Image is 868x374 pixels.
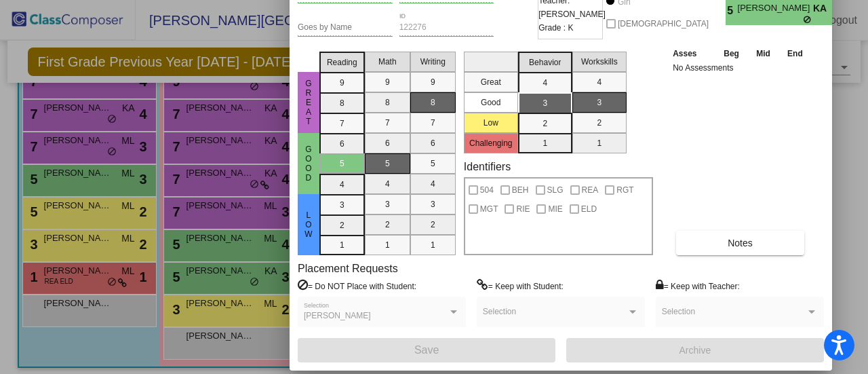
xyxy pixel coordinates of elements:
span: ELD [581,201,597,217]
span: Archive [679,345,711,356]
label: = Keep with Teacher: [656,279,740,293]
label: = Do NOT Place with Student: [298,279,416,293]
td: No Assessments [669,61,812,75]
input: Enter ID [399,23,494,33]
span: MIE [548,201,562,217]
button: Notes [676,231,804,255]
button: Archive [566,338,824,362]
span: 3 [832,3,844,19]
th: End [778,46,811,61]
span: [DEMOGRAPHIC_DATA] [618,16,709,32]
span: RGT [616,182,633,198]
span: [PERSON_NAME] [738,1,813,16]
th: Asses [669,46,715,61]
span: MGT [480,201,498,217]
span: REA [582,182,599,198]
span: 504 [480,182,494,198]
span: Low [302,210,315,239]
span: KA [813,1,832,16]
th: Beg [715,46,747,61]
label: Placement Requests [298,262,398,275]
span: Grade : K [538,21,573,35]
span: Save [414,344,439,356]
span: Good [302,145,315,183]
span: SLG [547,182,564,198]
input: goes by name [298,23,393,33]
th: Mid [748,46,778,61]
span: RIE [516,201,530,217]
button: Save [298,338,555,362]
span: BEH [512,182,529,198]
span: 5 [726,3,737,19]
span: [PERSON_NAME] [304,311,371,320]
span: Great [302,79,315,126]
label: = Keep with Student: [477,279,564,293]
label: Identifiers [464,160,511,173]
span: Notes [728,238,753,248]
